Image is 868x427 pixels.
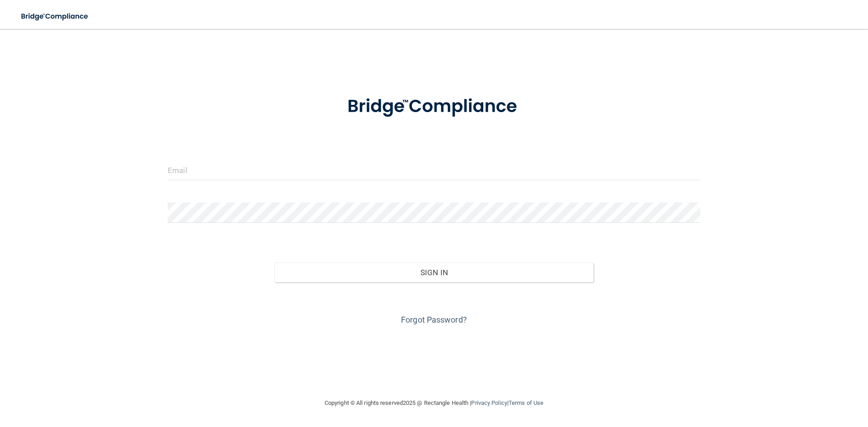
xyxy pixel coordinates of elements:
[471,399,507,406] a: Privacy Policy
[329,83,539,130] img: bridge_compliance_login_screen.278c3ca4.svg
[168,160,700,180] input: Email
[509,399,543,406] a: Terms of Use
[401,315,467,324] a: Forgot Password?
[274,263,594,282] button: Sign In
[269,389,599,418] div: Copyright © All rights reserved 2025 @ Rectangle Health | |
[14,7,97,26] img: bridge_compliance_login_screen.278c3ca4.svg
